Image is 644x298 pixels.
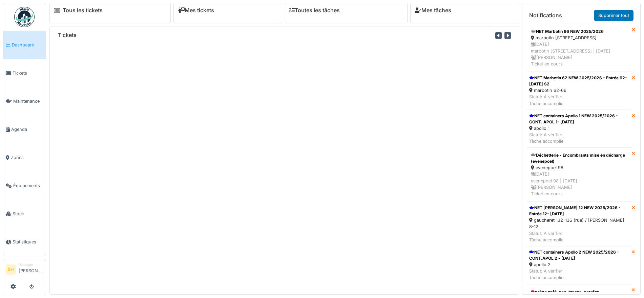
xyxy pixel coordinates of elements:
span: Tickets [13,70,43,76]
a: NET Marbotin 62 NEW 2025/2026 - Entrée 62- [DATE] S2 marbotin 62-66 Statut: À vérifierTâche accom... [526,72,632,110]
a: Mes tickets [178,7,214,14]
span: Statistiques [13,239,43,245]
div: Statut: À vérifier Tâche accomplie [529,132,629,144]
div: NET containers Apollo 2 NEW 2025/2026 - CONT.APOL 2 - [DATE] [529,249,629,261]
span: Maintenance [13,98,43,104]
a: Mes tâches [415,7,451,14]
li: SH [6,264,16,275]
div: NET Marbotin 66 NEW 2025/2026 [531,28,627,35]
a: Tickets [3,59,46,87]
a: SH Manager[PERSON_NAME] [6,262,43,278]
a: NET containers Apollo 1 NEW 2025/2026 - CONT. APOL 1- [DATE] apollo 1 Statut: À vérifierTâche acc... [526,110,632,148]
span: Agenda [11,126,43,133]
div: gaucheret 132-136 (rue) / [PERSON_NAME] 8-12 [529,217,629,230]
a: Dashboard [3,31,46,59]
a: NET Marbotin 66 NEW 2025/2026 marbotin [STREET_ADDRESS] [DATE]marbotin [STREET_ADDRESS] | [DATE] ... [526,24,632,72]
a: Maintenance [3,87,46,115]
div: evenepoel 98 [531,164,627,171]
span: Zones [11,154,43,161]
a: NET containers Apollo 2 NEW 2025/2026 - CONT.APOL 2 - [DATE] apollo 2 Statut: À vérifierTâche acc... [526,246,632,284]
div: Déchetterie - Encombrants mise en décharge (evenepoel) [531,152,627,164]
a: Zones [3,143,46,172]
div: apollo 1 [529,125,629,132]
h6: Notifications [529,12,562,19]
li: [PERSON_NAME] [19,262,43,277]
span: Dashboard [12,42,43,48]
div: marbotin 62-66 [529,87,629,94]
a: Statistiques [3,228,46,256]
span: Stock [13,211,43,217]
div: [DATE] evenepoel 98 | [DATE] [PERSON_NAME] Ticket en cours [531,171,627,197]
img: Badge_color-CXgf-gQk.svg [14,7,35,27]
div: marbotin [STREET_ADDRESS] [531,35,627,41]
div: apollo 2 [529,261,629,268]
div: Statut: À vérifier Tâche accomplie [529,268,629,281]
span: Équipements [13,182,43,189]
div: NET [PERSON_NAME] 12 NEW 2025/2026 - Entrée 12- [DATE] [529,205,629,217]
a: Agenda [3,115,46,143]
a: Tous les tickets [63,7,103,14]
div: [DATE] marbotin [STREET_ADDRESS] | [DATE] [PERSON_NAME] Ticket en cours [531,41,627,67]
a: Déchetterie - Encombrants mise en décharge (evenepoel) evenepoel 98 [DATE]evenepoel 98 | [DATE] [... [526,147,632,202]
a: Supprimer tout [594,10,633,21]
div: Manager [19,262,43,267]
a: Toutes les tâches [289,7,340,14]
div: NET Marbotin 62 NEW 2025/2026 - Entrée 62- [DATE] S2 [529,75,629,87]
h6: Tickets [58,32,77,38]
a: Équipements [3,172,46,200]
div: Statut: À vérifier Tâche accomplie [529,230,629,243]
div: Statut: À vérifier Tâche accomplie [529,94,629,106]
a: NET [PERSON_NAME] 12 NEW 2025/2026 - Entrée 12- [DATE] gaucheret 132-136 (rue) / [PERSON_NAME] 8-... [526,202,632,246]
a: Stock [3,200,46,228]
div: NET containers Apollo 1 NEW 2025/2026 - CONT. APOL 1- [DATE] [529,113,629,125]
